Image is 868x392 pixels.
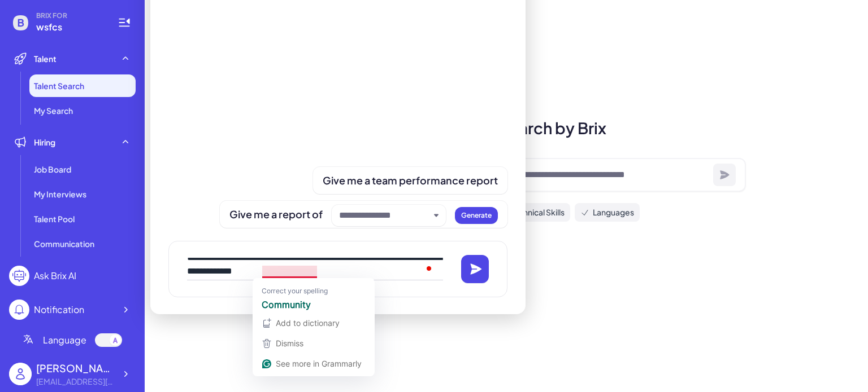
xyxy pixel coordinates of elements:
[34,80,84,91] span: Talent Search
[34,269,76,283] div: Ask Brix AI
[36,360,115,376] div: delapp
[36,11,104,20] span: BRIX FOR
[34,53,57,64] span: Talent
[510,206,565,218] span: Technical Skills
[36,20,104,34] span: wsfcs
[34,213,75,224] span: Talent Pool
[34,136,55,148] span: Hiring
[593,206,634,218] span: Languages
[34,188,86,200] span: My Interviews
[43,333,86,347] span: Language
[34,164,71,175] span: Job Board
[36,376,115,387] div: freichdelapp@wsfcs.k12.nc.us
[9,363,32,385] img: user_logo.png
[34,238,94,249] span: Communication
[34,105,73,116] span: My Search
[34,303,84,316] div: Notification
